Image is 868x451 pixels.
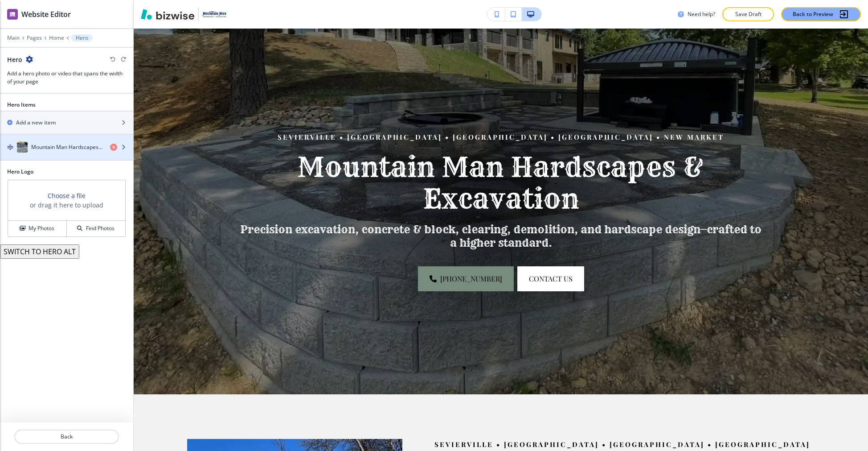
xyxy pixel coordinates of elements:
h2: Hero [7,55,22,64]
p: Precision excavation, concrete & block, clearing, demolition, and hardscape design—crafted to a h... [238,223,764,249]
h2: Website Editor [21,9,71,20]
img: Drag [7,144,13,150]
button: Main [7,35,20,41]
span: [PHONE_NUMBER] [440,273,502,284]
p: Hero [76,35,88,41]
h4: Mountain Man Hardscapes & Excavation [31,143,103,151]
img: Banner Image [134,29,868,394]
button: Choose a file [48,191,86,200]
img: Your Logo [202,11,226,17]
h3: or drag it here to upload [30,200,103,210]
h4: My Photos [29,224,54,232]
button: My Photos [8,221,67,236]
img: editor icon [7,9,18,20]
button: Pages [27,35,42,41]
button: Home [49,35,64,41]
h2: Add a new item [16,119,56,127]
p: Back to Preview [793,10,833,18]
h2: Hero Items [7,101,36,109]
p: Back [15,433,118,441]
a: [PHONE_NUMBER] [418,266,514,291]
h3: Need help? [688,10,715,18]
div: Choose a fileor drag it here to uploadMy PhotosFind Photos [7,179,126,237]
button: Save Draft [722,7,774,21]
h4: Find Photos [86,224,115,232]
button: Hero [71,34,93,41]
span: contact us [529,273,573,284]
p: Sevierville • [GEOGRAPHIC_DATA] • [GEOGRAPHIC_DATA] • [GEOGRAPHIC_DATA] • New Market [238,132,764,142]
img: Bizwise Logo [141,9,194,20]
p: Mountain Man Hardscapes & Excavation [238,151,764,215]
button: Back to Preview [781,7,861,21]
h2: Hero Logo [7,168,126,176]
button: Back [14,430,119,444]
button: Find Photos [67,221,125,236]
h3: Add a hero photo or video that spans the width of your page [7,70,126,86]
p: Save Draft [734,10,762,18]
button: contact us [517,266,584,291]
